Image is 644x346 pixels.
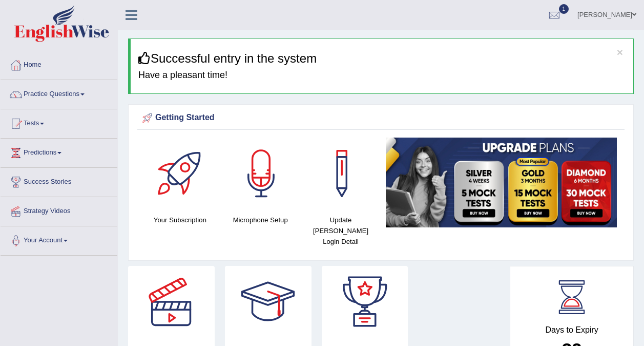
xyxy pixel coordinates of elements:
a: Your Account [1,226,117,252]
a: Strategy Videos [1,197,117,223]
a: Success Stories [1,168,117,194]
a: Predictions [1,139,117,164]
span: 1 [559,4,569,14]
h4: Have a pleasant time! [138,70,626,81]
h4: Update [PERSON_NAME] Login Detail [306,215,376,247]
button: × [617,47,623,57]
h4: Microphone Setup [225,215,296,225]
img: small5.jpg [386,138,617,227]
h4: Days to Expiry [522,325,622,335]
h3: Successful entry in the system [138,52,626,65]
div: Getting Started [140,110,622,126]
a: Home [1,51,117,76]
a: Tests [1,109,117,135]
h4: Your Subscription [145,215,215,225]
a: Practice Questions [1,80,117,106]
